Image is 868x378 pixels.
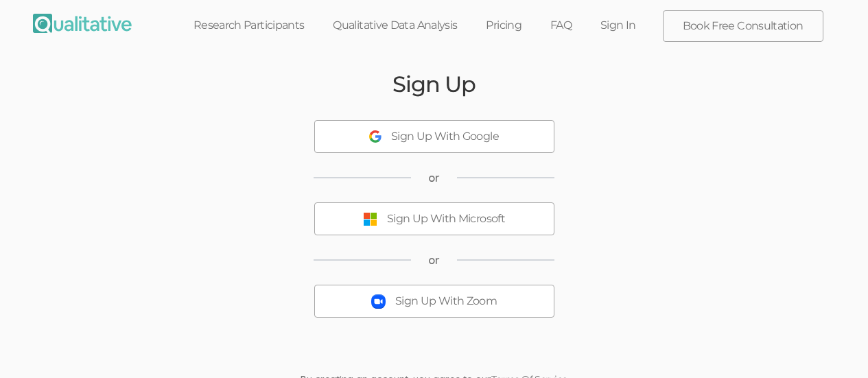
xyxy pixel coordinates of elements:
button: Sign Up With Zoom [314,285,554,318]
a: Qualitative Data Analysis [318,10,471,40]
a: Sign In [586,10,650,40]
div: Sign Up With Zoom [395,294,497,309]
img: Qualitative [33,14,132,33]
div: Sign Up With Google [391,129,499,145]
h2: Sign Up [392,72,475,96]
img: Sign Up With Zoom [371,294,386,309]
img: Sign Up With Google [369,130,382,143]
img: Sign Up With Microsoft [363,212,377,226]
button: Sign Up With Google [314,120,554,153]
a: FAQ [536,10,586,40]
span: or [428,252,440,268]
a: Book Free Consultation [664,11,823,41]
a: Pricing [471,10,536,40]
span: or [428,170,440,186]
a: Research Participants [179,10,319,40]
div: Sign Up With Microsoft [387,211,505,227]
button: Sign Up With Microsoft [314,202,554,235]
